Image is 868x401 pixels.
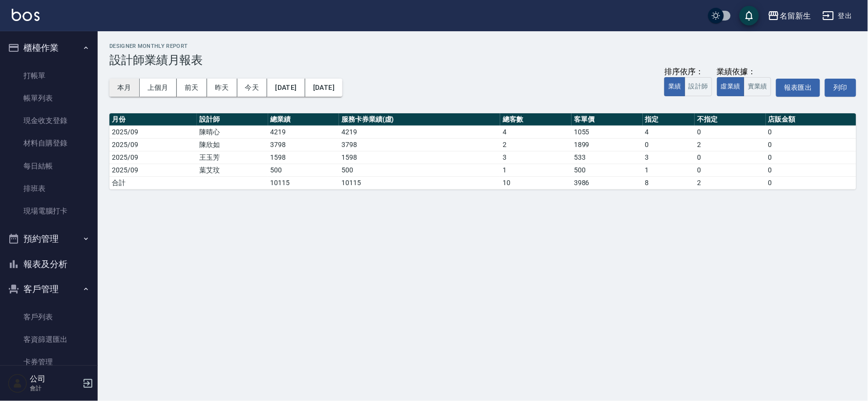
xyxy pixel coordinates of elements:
[819,7,856,25] button: 登出
[766,164,856,176] td: 0
[4,328,94,351] a: 客資篩選匯出
[500,126,572,138] td: 4
[572,176,643,189] td: 3986
[268,126,339,138] td: 4219
[572,126,643,138] td: 1055
[664,77,685,96] button: 業績
[780,10,811,22] div: 名留新生
[109,126,197,138] td: 2025/09
[643,164,695,176] td: 1
[500,138,572,151] td: 2
[685,77,712,96] button: 設計師
[643,176,695,189] td: 8
[500,151,572,164] td: 3
[207,79,237,97] button: 昨天
[664,67,712,77] div: 排序依序：
[197,164,268,176] td: 葉艾玟
[140,79,177,97] button: 上個月
[717,67,771,77] div: 業績依據：
[4,276,94,302] button: 客戶管理
[695,176,766,189] td: 2
[339,164,500,176] td: 500
[766,113,856,126] th: 店販金額
[30,374,80,384] h5: 公司
[572,113,643,126] th: 客單價
[4,64,94,87] a: 打帳單
[109,151,197,164] td: 2025/09
[109,176,197,189] td: 合計
[4,109,94,132] a: 現金收支登錄
[572,164,643,176] td: 500
[197,138,268,151] td: 陳欣如
[695,126,766,138] td: 0
[197,151,268,164] td: 王玉芳
[744,77,771,96] button: 實業績
[4,200,94,222] a: 現場電腦打卡
[109,43,856,49] h2: Designer Monthly Report
[268,151,339,164] td: 1598
[695,151,766,164] td: 0
[339,138,500,151] td: 3798
[268,138,339,151] td: 3798
[339,113,500,126] th: 服務卡券業績(虛)
[339,176,500,189] td: 10115
[4,177,94,200] a: 排班表
[109,138,197,151] td: 2025/09
[197,113,268,126] th: 設計師
[339,126,500,138] td: 4219
[695,164,766,176] td: 0
[717,77,744,96] button: 虛業績
[695,138,766,151] td: 2
[4,155,94,177] a: 每日結帳
[500,176,572,189] td: 10
[30,384,80,393] p: 會計
[825,79,856,97] button: 列印
[268,176,339,189] td: 10115
[177,79,207,97] button: 前天
[740,6,759,25] button: save
[4,306,94,328] a: 客戶列表
[109,79,140,97] button: 本月
[766,138,856,151] td: 0
[572,151,643,164] td: 533
[339,151,500,164] td: 1598
[109,53,856,67] h3: 設計師業績月報表
[109,164,197,176] td: 2025/09
[8,374,27,393] img: Person
[764,6,815,26] button: 名留新生
[643,138,695,151] td: 0
[267,79,305,97] button: [DATE]
[766,126,856,138] td: 0
[4,351,94,373] a: 卡券管理
[4,132,94,154] a: 材料自購登錄
[197,126,268,138] td: 陳晴心
[572,138,643,151] td: 1899
[4,87,94,109] a: 帳單列表
[643,151,695,164] td: 3
[268,164,339,176] td: 500
[4,252,94,277] button: 報表及分析
[500,164,572,176] td: 1
[109,113,197,126] th: 月份
[500,113,572,126] th: 總客數
[643,126,695,138] td: 4
[237,79,268,97] button: 今天
[776,79,820,97] button: 報表匯出
[4,35,94,61] button: 櫃檯作業
[695,113,766,126] th: 不指定
[305,79,342,97] button: [DATE]
[4,226,94,252] button: 預約管理
[766,176,856,189] td: 0
[643,113,695,126] th: 指定
[766,151,856,164] td: 0
[268,113,339,126] th: 總業績
[12,9,40,21] img: Logo
[109,113,856,190] table: a dense table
